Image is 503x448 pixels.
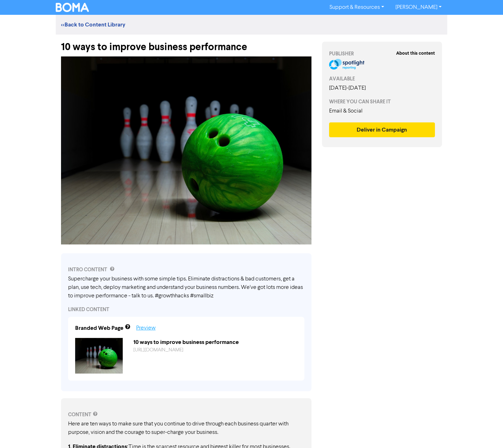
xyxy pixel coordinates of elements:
[390,2,447,13] a: [PERSON_NAME]
[329,98,435,105] div: WHERE YOU CAN SHARE IT
[396,50,435,56] strong: About this content
[68,306,304,313] div: LINKED CONTENT
[61,21,125,28] a: <<Back to Content Library
[68,275,304,300] div: Supercharge your business with some simple tips. Eliminate distractions & bad customers, get a pl...
[68,411,304,418] div: CONTENT
[75,324,123,332] div: Branded Web Page
[68,266,304,273] div: INTRO CONTENT
[468,414,503,448] iframe: Chat Widget
[329,84,435,92] div: [DATE] - [DATE]
[56,3,89,12] img: BOMA Logo
[128,338,303,346] div: 10 ways to improve business performance
[329,75,435,83] div: AVAILABLE
[329,50,435,57] div: PUBLISHER
[324,2,390,13] a: Support & Resources
[128,346,303,354] div: https://public2.bomamarketing.com/cp/5wW2ErHJMCg2Zu48TvurIh?sa=8nxoSDF4
[68,420,304,437] p: Here are ten ways to make sure that you continue to drive through each business quarter with purp...
[136,325,156,331] a: Preview
[329,122,435,137] button: Deliver in Campaign
[61,35,311,53] div: 10 ways to improve business performance
[329,107,435,115] div: Email & Social
[133,347,183,352] a: [URL][DOMAIN_NAME]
